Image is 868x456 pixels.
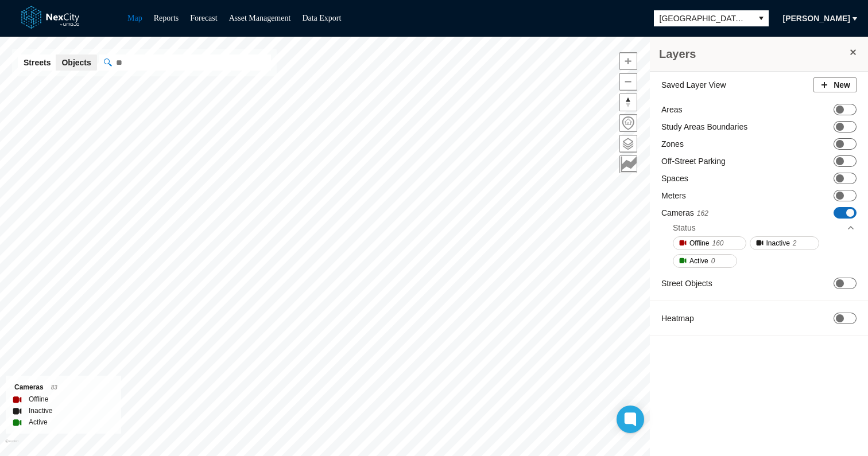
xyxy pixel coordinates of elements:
[154,14,179,22] a: Reports
[620,94,637,111] span: Reset bearing to north
[619,155,637,173] button: Key metrics
[56,54,96,71] button: Objects
[673,236,746,250] button: Offline160
[793,237,797,249] span: 2
[711,255,715,267] span: 0
[619,73,637,91] button: Zoom out
[661,207,708,219] label: Cameras
[619,93,637,111] button: Reset bearing to north
[29,416,48,428] label: Active
[661,121,747,132] label: Study Areas Boundaries
[661,278,712,289] label: Street Objects
[620,73,637,90] span: Zoom out
[754,10,769,26] button: select
[29,393,48,405] label: Offline
[661,79,726,91] label: Saved Layer View
[661,313,694,324] label: Heatmap
[661,173,688,184] label: Spaces
[51,384,57,391] span: 83
[673,219,855,236] div: Status
[229,14,291,22] a: Asset Management
[689,237,709,249] span: Offline
[776,9,858,28] button: [PERSON_NAME]
[689,255,708,267] span: Active
[661,138,684,150] label: Zones
[750,236,819,250] button: Inactive2
[302,14,341,22] a: Data Export
[697,209,708,217] span: 162
[783,13,850,24] span: [PERSON_NAME]
[766,237,790,249] span: Inactive
[18,54,56,71] button: Streets
[29,405,52,416] label: Inactive
[24,57,51,68] span: Streets
[661,155,726,167] label: Off-Street Parking
[834,79,850,91] span: New
[619,114,637,132] button: Home
[190,14,217,22] a: Forecast
[673,222,696,233] div: Status
[659,46,847,62] h3: Layers
[661,190,686,201] label: Meters
[660,13,748,24] span: [GEOGRAPHIC_DATA][PERSON_NAME]
[5,439,18,453] a: Mapbox homepage
[619,52,637,70] button: Zoom in
[61,57,91,68] span: Objects
[14,381,113,393] div: Cameras
[712,237,723,249] span: 160
[619,135,637,153] button: Layers management
[673,254,737,268] button: Active0
[813,77,857,92] button: New
[127,14,142,22] a: Map
[661,104,683,115] label: Areas
[620,53,637,69] span: Zoom in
